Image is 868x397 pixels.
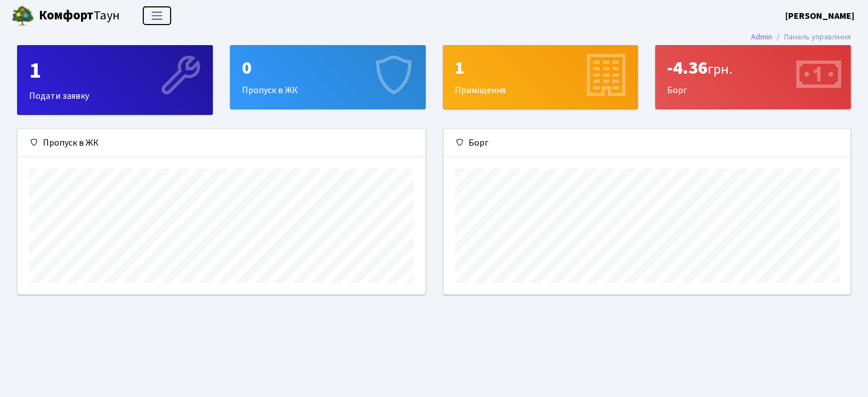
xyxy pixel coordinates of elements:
a: 1Приміщення [443,45,639,109]
div: Пропуск в ЖК [231,46,425,109]
div: 1 [29,57,201,85]
a: [PERSON_NAME] [785,9,854,23]
div: 1 [455,57,627,79]
nav: breadcrumb [734,25,868,49]
div: Пропуск в ЖК [18,129,425,157]
a: Admin [751,31,772,43]
div: Приміщення [443,46,638,109]
span: грн. [708,59,732,79]
div: Борг [443,129,851,157]
div: Борг [656,46,850,109]
a: 1Подати заявку [17,45,213,115]
img: logo.png [11,5,34,27]
b: Комфорт [39,6,94,25]
div: -4.36 [667,57,839,79]
button: Переключити навігацію [143,6,171,25]
div: Подати заявку [18,46,212,114]
a: 0Пропуск в ЖК [230,45,426,109]
li: Панель управління [772,31,851,43]
div: 0 [242,57,414,79]
span: Таун [39,6,120,26]
b: [PERSON_NAME] [785,10,854,22]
